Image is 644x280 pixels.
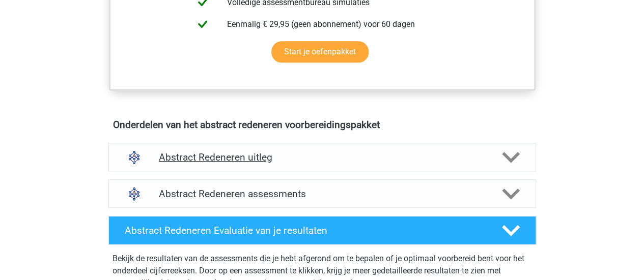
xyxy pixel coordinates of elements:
[159,151,486,163] h4: Abstract Redeneren uitleg
[125,225,486,236] h4: Abstract Redeneren Evaluatie van je resultaten
[113,119,531,131] h4: Onderdelen van het abstract redeneren voorbereidingspakket
[121,181,147,207] img: abstract redeneren assessments
[121,144,147,170] img: abstract redeneren uitleg
[271,41,369,63] a: Start je oefenpakket
[104,216,540,244] a: Abstract Redeneren Evaluatie van je resultaten
[104,179,540,208] a: assessments Abstract Redeneren assessments
[104,143,540,171] a: uitleg Abstract Redeneren uitleg
[159,188,486,200] h4: Abstract Redeneren assessments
